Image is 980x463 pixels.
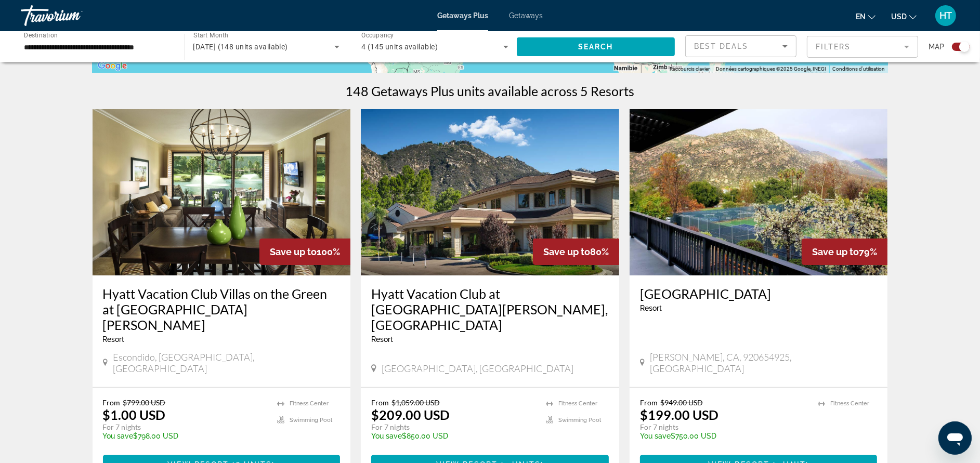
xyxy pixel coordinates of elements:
p: For 7 nights [371,422,535,432]
span: Resort [371,335,393,343]
iframe: Bouton de lancement de la fenêtre de messagerie [938,421,972,455]
p: $199.00 USD [640,407,718,422]
button: Change currency [891,9,917,24]
a: Travorium [21,2,125,29]
span: Occupancy [361,32,394,39]
div: 100% [259,239,350,265]
span: [DATE] (148 units available) [193,43,288,51]
button: Change language [856,9,876,24]
span: Escondido, [GEOGRAPHIC_DATA], [GEOGRAPHIC_DATA] [113,351,340,374]
img: ii_lwr1.jpg [361,109,619,275]
span: Search [578,43,613,51]
p: $209.00 USD [371,407,450,422]
img: Google [95,59,129,73]
span: Map [929,39,944,54]
p: $798.00 USD [103,432,267,440]
span: 4 (145 units available) [361,43,438,51]
span: Données cartographiques ©2025 Google, INEGI [716,66,826,72]
span: You save [103,432,134,440]
p: For 7 nights [103,422,267,432]
a: Hyatt Vacation Club Villas on the Green at [GEOGRAPHIC_DATA][PERSON_NAME] [103,286,341,333]
a: Ouvrir cette zone dans Google Maps (dans une nouvelle fenêtre) [95,59,129,73]
span: en [856,12,866,21]
span: HT [939,10,952,21]
span: $799.00 USD [123,398,166,407]
span: Swimming Pool [558,417,601,424]
span: From [640,398,658,407]
button: User Menu [932,5,959,27]
span: Start Month [193,32,228,39]
span: Save up to [543,246,590,257]
span: Destination [24,32,58,39]
span: $949.00 USD [660,398,703,407]
span: Fitness Center [558,400,597,407]
a: Hyatt Vacation Club at [GEOGRAPHIC_DATA][PERSON_NAME], [GEOGRAPHIC_DATA] [371,286,609,333]
a: Getaways [509,11,543,20]
button: Search [517,37,675,56]
button: Raccourcis clavier [670,65,710,73]
div: 79% [802,239,887,265]
p: $850.00 USD [371,432,535,440]
span: You save [371,432,402,440]
span: Resort [640,304,662,312]
mat-select: Sort by [694,40,788,52]
span: Fitness Center [830,400,869,407]
span: You save [640,432,671,440]
h1: 148 Getaways Plus units available across 5 Resorts [346,83,635,99]
span: $1,059.00 USD [391,398,440,407]
img: ii_rok1.jpg [630,109,888,275]
a: Conditions d'utilisation (s'ouvre dans un nouvel onglet) [832,66,885,72]
span: Save up to [812,246,859,257]
span: Fitness Center [290,400,329,407]
span: [GEOGRAPHIC_DATA], [GEOGRAPHIC_DATA] [382,363,573,374]
div: 80% [533,239,619,265]
p: $1.00 USD [103,407,166,422]
span: Best Deals [694,42,748,50]
img: 1540I01X.jpg [93,109,351,275]
button: Filter [807,35,918,58]
span: From [103,398,121,407]
p: For 7 nights [640,422,808,432]
span: [PERSON_NAME], CA, 920654925, [GEOGRAPHIC_DATA] [650,351,877,374]
p: $750.00 USD [640,432,808,440]
span: USD [891,12,907,21]
span: Resort [103,335,125,343]
span: Save up to [270,246,317,257]
a: [GEOGRAPHIC_DATA] [640,286,878,301]
span: From [371,398,389,407]
span: Swimming Pool [290,417,332,424]
a: Getaways Plus [437,11,488,20]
